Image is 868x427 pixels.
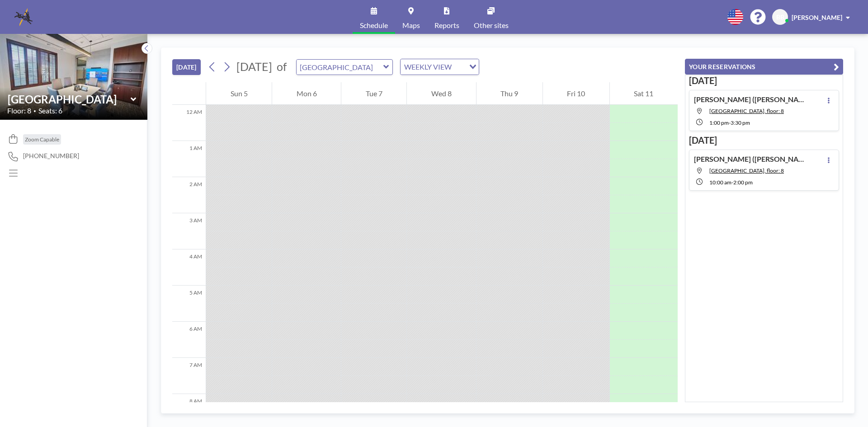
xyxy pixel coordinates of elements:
[402,61,453,73] span: WEEKLY VIEW
[172,105,206,141] div: 12 AM
[731,119,750,126] span: 3:30 PM
[277,60,287,74] span: of
[733,179,753,186] span: 2:00 PM
[709,108,784,114] span: Brookwood Room, floor: 8
[172,286,206,322] div: 5 AM
[694,155,807,164] h4: [PERSON_NAME] ([PERSON_NAME])
[236,60,272,73] span: [DATE]
[38,106,62,115] span: Seats: 6
[297,60,383,75] input: Buckhead Room
[689,135,839,146] h3: [DATE]
[25,136,59,143] span: Zoom Capable
[476,82,542,105] div: Thu 9
[792,14,842,21] span: [PERSON_NAME]
[731,179,733,186] span: -
[23,152,79,160] span: [PHONE_NUMBER]
[709,167,784,174] span: Buckhead Room, floor: 8
[172,249,206,286] div: 4 AM
[8,93,131,106] input: Buckhead Room
[7,106,31,115] span: Floor: 8
[729,119,731,126] span: -
[401,59,479,75] div: Search for option
[407,82,476,105] div: Wed 8
[543,82,609,105] div: Fri 10
[272,82,341,105] div: Mon 6
[434,22,459,29] span: Reports
[33,108,36,114] span: •
[341,82,406,105] div: Tue 7
[172,213,206,249] div: 3 AM
[709,179,731,186] span: 10:00 AM
[709,119,729,126] span: 1:00 PM
[360,22,388,29] span: Schedule
[776,13,784,21] span: BB
[689,75,839,86] h3: [DATE]
[172,358,206,394] div: 7 AM
[172,59,201,75] button: [DATE]
[14,8,33,26] img: organization-logo
[610,82,678,105] div: Sat 11
[694,95,807,104] h4: [PERSON_NAME] ([PERSON_NAME])
[206,82,272,105] div: Sun 5
[172,177,206,213] div: 2 AM
[172,322,206,358] div: 6 AM
[172,141,206,177] div: 1 AM
[454,61,464,73] input: Search for option
[685,59,843,75] button: YOUR RESERVATIONS
[474,22,509,29] span: Other sites
[402,22,420,29] span: Maps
